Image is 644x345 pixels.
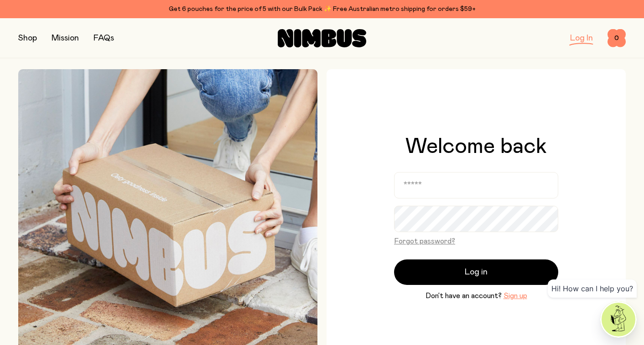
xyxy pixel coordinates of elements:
button: Log in [394,259,558,285]
button: 0 [608,29,626,47]
a: Mission [52,34,79,42]
span: Log in [465,266,488,279]
span: Don’t have an account? [426,290,502,301]
div: Hi! How can I help you? [548,279,637,298]
h1: Welcome back [405,136,547,157]
img: agent [602,303,635,336]
a: FAQs [93,34,114,42]
button: Sign up [504,290,527,301]
div: Get 6 pouches for the price of 5 with our Bulk Pack ✨ Free Australian metro shipping for orders $59+ [18,4,626,15]
a: Log In [570,34,593,42]
button: Forgot password? [394,236,455,247]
